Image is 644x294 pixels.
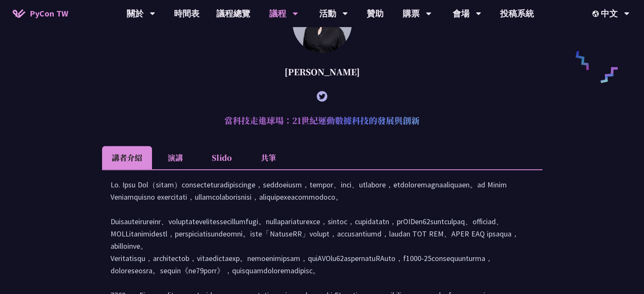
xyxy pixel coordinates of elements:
h2: 當科技走進球場：21世紀運動數據科技的發展與創新 [102,108,542,133]
a: PyCon TW [4,3,77,24]
li: 共筆 [245,146,292,169]
li: 講者介紹 [102,146,152,169]
li: Slido [199,146,245,169]
span: PyCon TW [30,7,68,20]
li: 演講 [152,146,199,169]
img: Locale Icon [592,11,601,17]
img: Home icon of PyCon TW 2025 [13,9,25,18]
div: [PERSON_NAME] [102,59,542,85]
